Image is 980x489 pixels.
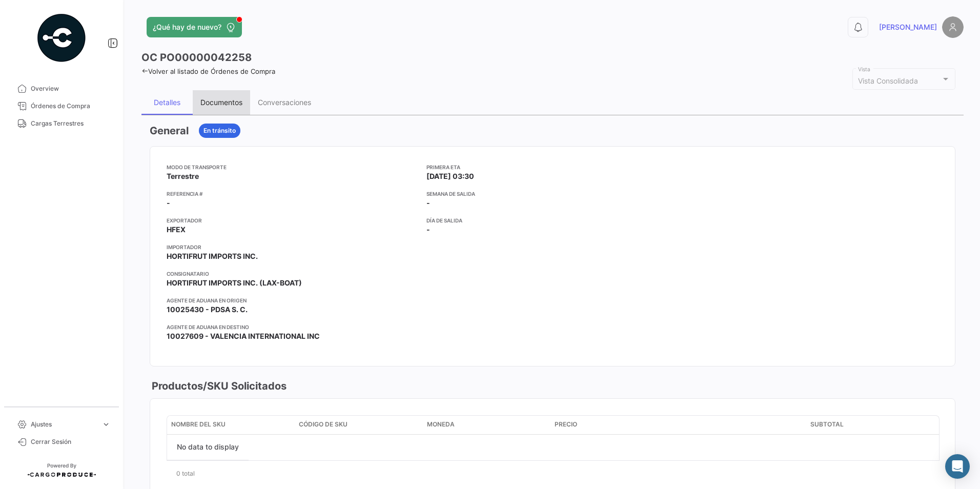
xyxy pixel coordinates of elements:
h3: Productos/SKU Solicitados [150,379,287,393]
app-card-info-title: Día de Salida [426,216,678,225]
app-card-info-title: Modo de Transporte [167,163,418,171]
span: HORTIFRUT IMPORTS INC. [167,251,258,261]
div: Conversaciones [258,98,311,107]
span: Código de SKU [299,420,348,429]
h3: General [150,124,189,138]
app-card-info-title: Importador [167,243,418,251]
span: ¿Qué hay de nuevo? [153,22,221,32]
app-card-info-title: Primera ETA [426,163,678,171]
app-card-info-title: Consignatario [167,270,418,278]
img: powered-by.png [36,12,87,64]
datatable-header-cell: Nombre del SKU [167,416,295,434]
span: - [167,198,170,208]
app-card-info-title: Referencia # [167,190,418,198]
mat-select-trigger: Vista Consolidada [858,76,918,85]
div: Detalles [154,98,180,107]
span: Nombre del SKU [171,420,226,429]
span: Precio [555,420,577,429]
img: placeholder-user.png [942,16,964,38]
span: Overview [31,84,111,93]
span: Subtotal [810,420,844,429]
datatable-header-cell: Moneda [423,416,550,434]
span: HORTIFRUT IMPORTS INC. (LAX-BOAT) [167,278,302,288]
button: ¿Qué hay de nuevo? [147,17,242,37]
span: expand_more [101,420,111,429]
datatable-header-cell: Código de SKU [295,416,422,434]
a: Overview [8,80,115,97]
span: - [426,225,430,235]
div: Documentos [200,98,242,107]
span: - [426,198,430,208]
span: Cargas Terrestres [31,119,111,128]
h3: OC PO00000042258 [141,50,252,65]
div: No data to display [167,435,249,460]
span: [DATE] 03:30 [426,171,474,181]
span: Órdenes de Compra [31,101,111,111]
app-card-info-title: Semana de Salida [426,190,678,198]
app-card-info-title: Agente de Aduana en Origen [167,296,418,304]
span: Ajustes [31,420,97,429]
span: Moneda [427,420,455,429]
span: Terrestre [167,171,199,181]
a: Volver al listado de Órdenes de Compra [141,67,275,75]
span: En tránsito [203,126,236,135]
app-card-info-title: Exportador [167,216,418,225]
div: 0 total [167,461,938,486]
span: Cerrar Sesión [31,437,111,446]
span: 10025430 - PDSA S. C. [167,304,248,315]
a: Cargas Terrestres [8,115,115,132]
span: 10027609 - VALENCIA INTERNATIONAL INC [167,331,320,341]
span: [PERSON_NAME] [879,22,937,32]
div: Abrir Intercom Messenger [945,454,970,479]
span: HFEX [167,225,186,235]
app-card-info-title: Agente de Aduana en Destino [167,323,418,331]
a: Órdenes de Compra [8,97,115,115]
